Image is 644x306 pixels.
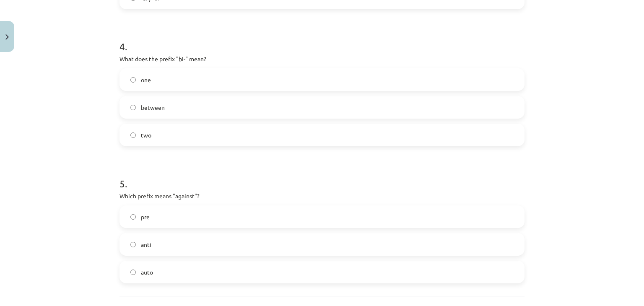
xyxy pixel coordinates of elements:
p: What does the prefix "bi-" mean? [119,54,525,63]
p: Which prefix means "against"? [119,192,525,200]
img: icon-close-lesson-0947bae3869378f0d4975bcd49f059093ad1ed9edebbc8119c70593378902aed.svg [5,34,9,40]
h1: 4 . [119,26,525,52]
span: two [141,131,151,140]
input: two [130,132,136,138]
span: one [141,75,151,84]
span: between [141,103,165,112]
span: auto [141,268,153,277]
input: anti [130,242,136,247]
span: anti [141,240,151,249]
input: pre [130,214,136,220]
span: pre [141,213,150,221]
input: auto [130,270,136,275]
input: between [130,105,136,110]
input: one [130,77,136,83]
h1: 5 . [119,163,525,189]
